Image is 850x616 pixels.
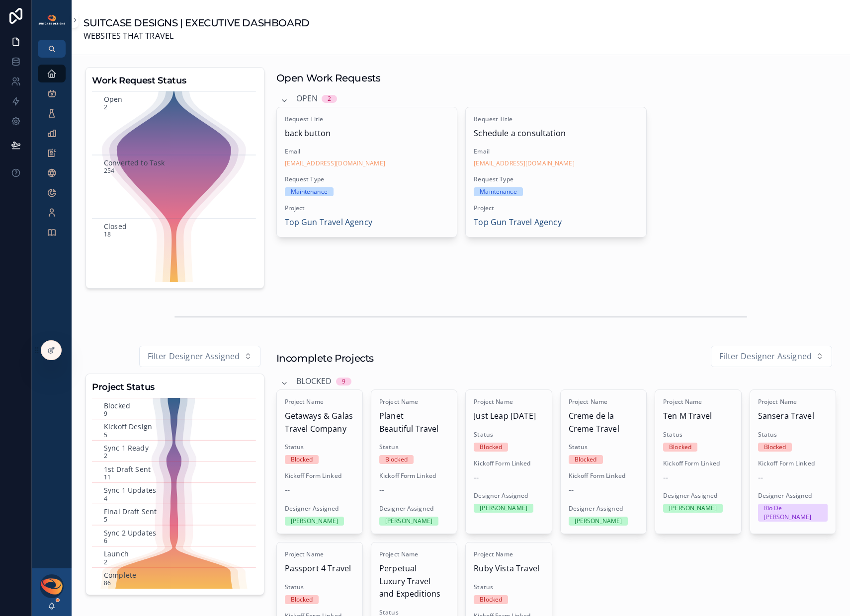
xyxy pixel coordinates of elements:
div: [PERSON_NAME] [575,517,622,526]
span: Request Type [285,175,449,183]
span: Status [285,443,354,451]
text: 2 [104,103,107,111]
a: Request TitleSchedule a consultationEmail[EMAIL_ADDRESS][DOMAIN_NAME]Request TypeMaintenanceProje... [465,107,647,237]
text: Final Draft Sent [104,507,157,516]
span: Request Title [474,115,638,123]
text: 86 [104,579,111,587]
h3: Project Status [92,380,258,394]
span: Designer Assigned [285,505,354,513]
span: Filter Designer Assigned [148,350,240,363]
span: -- [758,471,763,484]
span: Passport 4 Travel [285,562,354,575]
text: 11 [104,473,111,481]
div: [PERSON_NAME] [480,504,527,513]
text: 2 [104,558,107,566]
span: Email [285,148,449,155]
div: scrollable content [32,58,72,254]
span: Project Name [569,398,638,406]
h1: SUITCASE DESIGNS | EXECUTIVE DASHBOARD [84,16,310,30]
span: Designer Assigned [569,505,638,513]
a: [EMAIL_ADDRESS][DOMAIN_NAME] [474,159,574,167]
div: Blocked [764,443,786,452]
span: Getaways & Galas Travel Company [285,410,354,435]
div: Blocked [575,455,597,464]
div: Blocked [480,443,502,452]
a: Project NamePlanet Beautiful TravelStatusBlockedKickoff Form Linked--Designer Assigned[PERSON_NAME] [371,389,457,534]
div: 2 [328,95,331,103]
span: Status [285,583,354,591]
div: Blocked [291,455,313,464]
div: Blocked [480,595,502,604]
span: Designer Assigned [379,505,449,513]
span: Project Name [379,398,449,406]
text: Sync 1 Ready [104,443,149,453]
text: 2 [104,452,107,460]
h1: Open Work Requests [276,71,381,85]
span: Perpetual Luxury Travel and Expeditions [379,562,449,601]
a: [EMAIL_ADDRESS][DOMAIN_NAME] [285,159,385,167]
span: Project [285,204,449,212]
span: Top Gun Travel Agency [474,216,561,229]
div: Blocked [291,595,313,604]
text: Sync 1 Updates [104,485,156,495]
span: Kickoff Form Linked [569,472,638,480]
text: 4 [104,494,107,503]
text: 5 [104,515,107,524]
div: [PERSON_NAME] [669,504,717,513]
span: -- [474,471,479,484]
text: Kickoff Design [104,422,152,431]
span: Kickoff Form Linked [758,460,828,467]
text: Sync 2 Updates [104,528,156,538]
span: Request Title [285,115,449,123]
h3: Work Request Status [92,74,258,87]
span: -- [569,484,574,497]
span: Sansera Travel [758,410,828,423]
span: Request Type [474,175,638,183]
span: Kickoff Form Linked [379,472,449,480]
a: Top Gun Travel Agency [285,216,372,229]
span: Project Name [663,398,733,406]
span: Just Leap [DATE] [474,410,543,423]
text: 5 [104,431,107,439]
div: Rio De [PERSON_NAME] [764,504,822,522]
span: Project Name [379,550,449,558]
span: Email [474,148,638,155]
a: Project NameGetaways & Galas Travel CompanyStatusBlockedKickoff Form Linked--Designer Assigned[PE... [276,389,363,534]
span: Project Name [285,550,354,558]
img: App logo [38,14,66,25]
span: -- [379,484,384,497]
span: Kickoff Form Linked [285,472,354,480]
span: Status [474,431,543,439]
span: Planet Beautiful Travel [379,410,449,435]
text: 1st Draft Sent [104,464,151,474]
text: Converted to Task [104,157,165,167]
text: Open [104,94,123,103]
text: Complete [104,570,136,580]
span: Status [663,431,733,439]
span: Designer Assigned [663,492,733,500]
text: 18 [104,230,111,238]
span: -- [285,484,290,497]
a: Project NameTen M TravelStatusBlockedKickoff Form Linked--Designer Assigned[PERSON_NAME] [655,389,741,534]
span: Kickoff Form Linked [663,460,733,467]
span: Designer Assigned [474,492,543,500]
span: Project Name [758,398,828,406]
div: Blocked [669,443,691,452]
span: Kickoff Form Linked [474,460,543,467]
text: Closed [104,221,127,231]
a: Project NameSansera TravelStatusBlockedKickoff Form Linked--Designer AssignedRio De [PERSON_NAME] [750,389,836,534]
a: Project NameJust Leap [DATE]StatusBlockedKickoff Form Linked--Designer Assigned[PERSON_NAME] [465,389,552,534]
span: Blocked [296,375,332,388]
span: Status [474,583,543,591]
span: Designer Assigned [758,492,828,500]
text: Launch [104,549,129,558]
div: 9 [342,378,345,385]
span: Creme de la Creme Travel [569,410,638,435]
span: -- [663,471,668,484]
h1: Incomplete Projects [276,351,374,365]
span: Status [379,443,449,451]
text: 9 [104,409,107,418]
text: 6 [104,537,107,545]
span: Schedule a consultation [474,127,638,140]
